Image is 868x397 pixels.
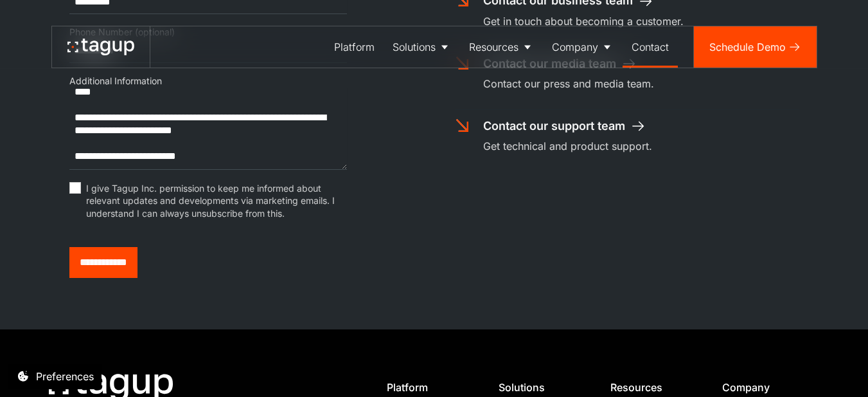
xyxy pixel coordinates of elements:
[387,381,474,394] div: Platform
[610,381,698,394] div: Resources
[460,26,543,68] a: Resources
[36,369,94,384] div: Preferences
[86,182,347,220] span: I give Tagup Inc. permission to keep me informed about relevant updates and developments via mark...
[325,26,384,68] a: Platform
[722,381,810,394] div: Company
[709,39,786,55] div: Schedule Demo
[469,39,518,55] div: Resources
[483,118,625,134] div: Contact our support team
[623,26,678,68] a: Contact
[384,26,460,68] a: Solutions
[694,26,817,68] a: Schedule Demo
[543,26,623,68] a: Company
[334,39,375,55] div: Platform
[499,381,586,394] div: Solutions
[483,76,654,91] div: Contact our press and media team.
[393,39,436,55] div: Solutions
[483,138,652,154] div: Get technical and product support.
[632,39,669,55] div: Contact
[483,118,646,134] a: Contact our support team
[69,75,347,88] div: Additional Information
[552,39,598,55] div: Company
